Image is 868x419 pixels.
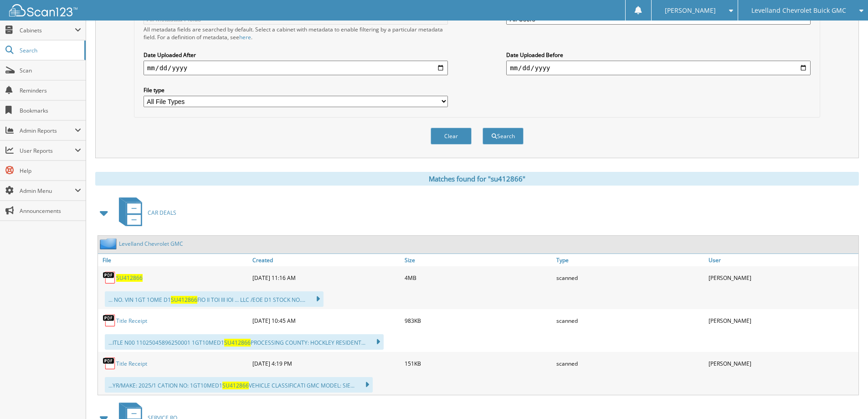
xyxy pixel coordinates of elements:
a: Type [554,254,706,266]
span: Reminders [20,87,81,94]
label: File type [144,86,448,94]
a: Levelland Chevrolet GMC [119,240,183,248]
a: Size [402,254,555,266]
label: Date Uploaded Before [506,51,811,59]
div: scanned [554,269,706,287]
iframe: Chat Widget [822,375,868,419]
img: PDF.png [103,314,116,327]
span: Scan [20,67,81,74]
span: CAR DEALS [148,209,176,217]
span: Cabinets [20,26,75,34]
div: [DATE] 4:19 PM [250,354,402,372]
a: here [239,33,251,41]
span: Admin Menu [20,187,75,195]
span: [PERSON_NAME] [665,8,716,13]
div: ... NO. VIN 1GT 1OME D1 FIO II TOI III IOI ... LLC /EOE D1 STOCK NO.... [105,291,324,307]
input: start [144,61,448,75]
div: [PERSON_NAME] [706,354,858,372]
span: Announcements [20,207,81,215]
div: scanned [554,354,706,372]
div: [DATE] 10:45 AM [250,311,402,330]
img: PDF.png [103,271,116,285]
span: Levelland Chevrolet Buick GMC [751,8,846,13]
span: Admin Reports [20,127,75,134]
img: folder2.png [100,238,119,249]
a: Title Receipt [116,360,147,367]
div: 983KB [402,311,555,330]
span: SU412866 [222,382,249,389]
div: [PERSON_NAME] [706,269,858,287]
div: scanned [554,311,706,330]
span: Search [20,47,80,54]
div: [DATE] 11:16 AM [250,269,402,287]
div: Matches found for "su412866" [95,172,859,186]
img: PDF.png [103,357,116,370]
a: User [706,254,858,266]
a: CAR DEALS [113,195,176,231]
div: ...YR/MAKE: 2025/1 CATION NO: 1GT10MED1 VEHICLE CLASSIFICATI GMC MODEL: SIE... [105,377,373,393]
button: Search [483,128,524,145]
div: 4MB [402,269,555,287]
img: scan123-logo-white.svg [9,4,77,16]
span: SU412866 [171,296,197,304]
a: File [98,254,250,266]
div: 151KB [402,354,555,372]
a: SU412866 [116,274,143,282]
a: Created [250,254,402,266]
span: User Reports [20,147,75,155]
input: end [506,61,811,75]
div: All metadata fields are searched by default. Select a cabinet with metadata to enable filtering b... [144,26,448,41]
span: SU412866 [224,339,251,347]
a: Title Receipt [116,317,147,325]
label: Date Uploaded After [144,51,448,59]
span: Help [20,167,81,175]
div: [PERSON_NAME] [706,311,858,330]
span: Bookmarks [20,107,81,114]
div: ...ITLE N00 11025045896250001 1GT10MED1 PROCESSING COUNTY: HOCKLEY RESIDENT... [105,334,384,350]
button: Clear [431,128,472,145]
